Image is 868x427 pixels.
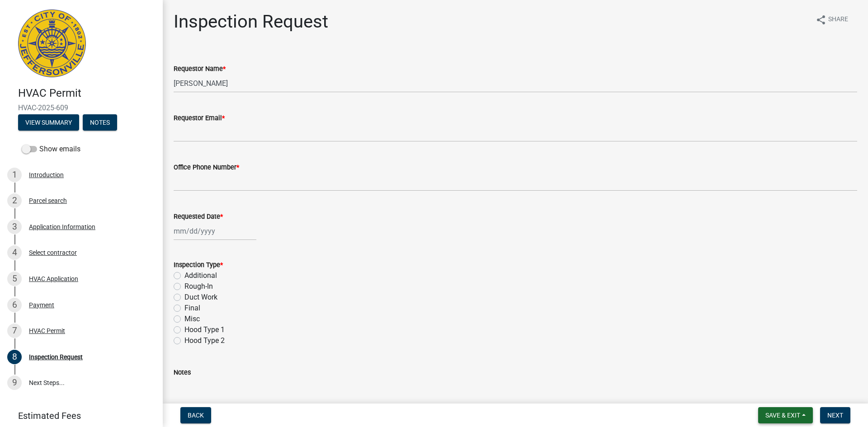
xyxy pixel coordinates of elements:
div: Inspection Request [29,354,83,360]
input: mm/dd/yyyy [174,222,256,240]
span: Share [828,14,848,25]
button: Next [820,407,850,423]
button: Save & Exit [758,407,813,423]
label: Additional [184,270,217,281]
a: Estimated Fees [7,407,148,425]
wm-modal-confirm: Notes [83,119,117,127]
div: 3 [7,220,22,234]
label: Duct Work [184,292,217,303]
button: Back [180,407,211,423]
label: Final [184,303,200,314]
div: Application Information [29,224,95,230]
div: 4 [7,245,22,260]
wm-modal-confirm: Summary [18,119,79,127]
span: Back [188,412,204,419]
button: Notes [83,114,117,131]
div: Payment [29,302,54,308]
label: Office Phone Number [174,164,239,171]
label: Requestor Name [174,66,226,72]
div: Select contractor [29,249,77,256]
h4: HVAC Permit [18,87,156,100]
span: HVAC-2025-609 [18,103,145,112]
button: shareShare [808,11,855,28]
label: Misc [184,314,200,324]
label: Notes [174,370,191,376]
div: Introduction [29,172,64,178]
div: HVAC Permit [29,328,65,334]
div: HVAC Application [29,276,78,282]
div: Parcel search [29,197,67,204]
div: 8 [7,350,22,364]
div: 1 [7,168,22,182]
label: Show emails [22,144,80,155]
label: Hood Type 2 [184,335,225,346]
label: Rough-In [184,281,213,292]
span: Save & Exit [765,412,800,419]
div: 9 [7,375,22,390]
i: share [816,14,826,25]
label: Requestor Email [174,115,225,122]
span: Next [827,412,843,419]
h1: Inspection Request [174,11,328,33]
label: Hood Type 1 [184,324,225,335]
img: City of Jeffersonville, Indiana [18,9,86,77]
label: Inspection Type [174,262,223,268]
div: 7 [7,324,22,338]
div: 2 [7,193,22,208]
button: View Summary [18,114,79,131]
div: 6 [7,298,22,312]
div: 5 [7,272,22,286]
label: Requested Date [174,214,223,220]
